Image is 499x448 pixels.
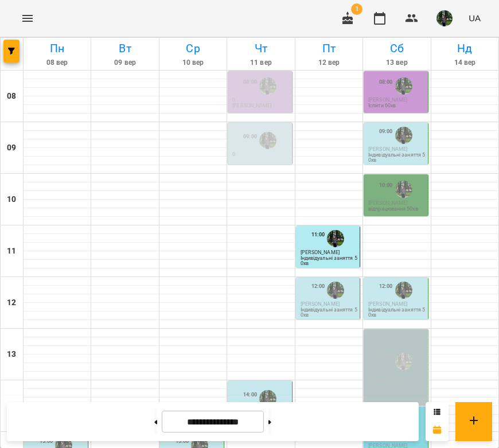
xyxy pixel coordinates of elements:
h6: 11 вер [229,57,293,68]
h6: Чт [229,40,293,57]
h6: 12 [7,297,16,309]
h6: Вт [93,40,157,57]
h6: 09 [7,142,16,154]
h6: 10 [7,193,16,206]
label: 10:00 [379,181,393,189]
p: Speaking Club [368,379,401,384]
h6: 08 вер [25,57,89,68]
h6: Пт [297,40,361,57]
h6: 08 [7,90,16,103]
button: UA [464,7,485,29]
p: 0 [232,152,289,157]
img: Ангеліна Кривак [327,230,344,247]
img: 295700936d15feefccb57b2eaa6bd343.jpg [436,10,453,26]
p: 0 [232,98,289,103]
img: Ангеліна Кривак [259,132,276,149]
button: Menu [14,5,41,32]
p: Іспити 60хв [368,103,396,108]
label: 09:00 [243,133,257,141]
h6: Нд [433,40,497,57]
p: [PERSON_NAME] [232,103,271,108]
span: [PERSON_NAME] [368,200,407,206]
img: Ангеліна Кривак [259,390,276,407]
h6: 10 вер [161,57,225,68]
span: [PERSON_NAME] [368,146,407,152]
label: 09:00 [379,127,393,135]
p: Індивідуальні заняття 50хв [368,307,425,318]
label: 08:00 [243,78,257,86]
span: [PERSON_NAME] [301,250,340,255]
img: Ангеліна Кривак [327,282,344,299]
p: Індивідуальні заняття 50хв [368,153,425,163]
label: 08:00 [379,78,393,86]
img: Ангеліна Кривак [395,353,412,370]
h6: 13 вер [365,57,428,68]
span: 1 [351,3,362,15]
span: [PERSON_NAME] [301,301,340,307]
label: 11:00 [311,231,325,239]
label: 12:00 [311,282,325,290]
h6: Сб [365,40,428,57]
img: Ангеліна Кривак [395,127,412,144]
h6: 12 вер [297,57,361,68]
img: Ангеліна Кривак [395,77,412,95]
label: 12:00 [379,282,393,290]
h6: 13 [7,348,16,361]
h6: Пн [25,40,89,57]
img: Ангеліна Кривак [259,77,276,95]
img: Ангеліна Кривак [395,181,412,198]
label: 13:00 [379,353,393,361]
h6: 14 вер [433,57,497,68]
p: відпрацювання 50хв [368,207,418,212]
label: 14:00 [243,391,257,399]
span: UA [469,12,481,24]
h6: Ср [161,40,225,57]
p: Індивідуальні заняття 50хв [301,307,357,318]
p: 0 [368,373,425,378]
h6: 11 [7,245,16,258]
p: Індивідуальні заняття 50хв [301,256,357,266]
span: [PERSON_NAME] [368,97,407,103]
img: Ангеліна Кривак [395,282,412,299]
span: [PERSON_NAME] [368,301,407,307]
h6: 09 вер [93,57,157,68]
